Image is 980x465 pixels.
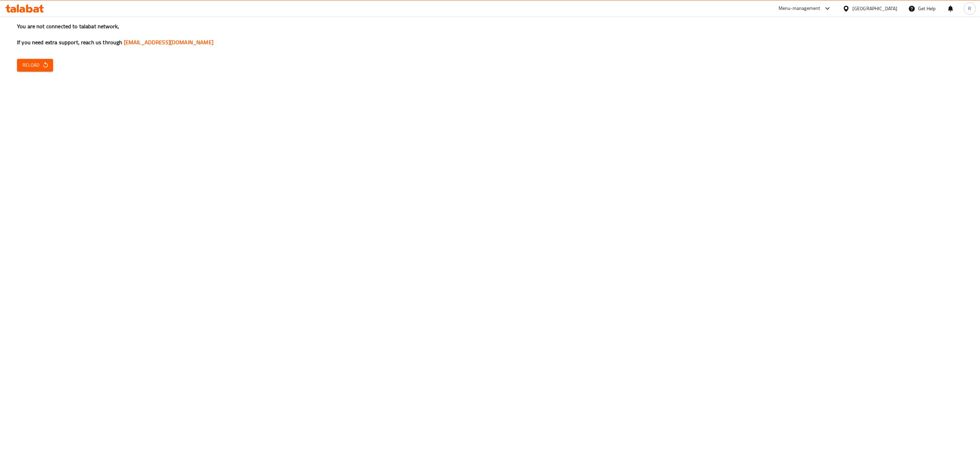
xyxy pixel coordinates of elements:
[17,59,53,71] button: Reload
[852,5,897,12] div: [GEOGRAPHIC_DATA]
[124,37,213,47] a: [EMAIL_ADDRESS][DOMAIN_NAME]
[968,5,971,12] span: R
[22,61,48,69] span: Reload
[17,22,963,46] h3: You are not connected to talabat network, If you need extra support, reach us through
[779,4,820,13] div: Menu-management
